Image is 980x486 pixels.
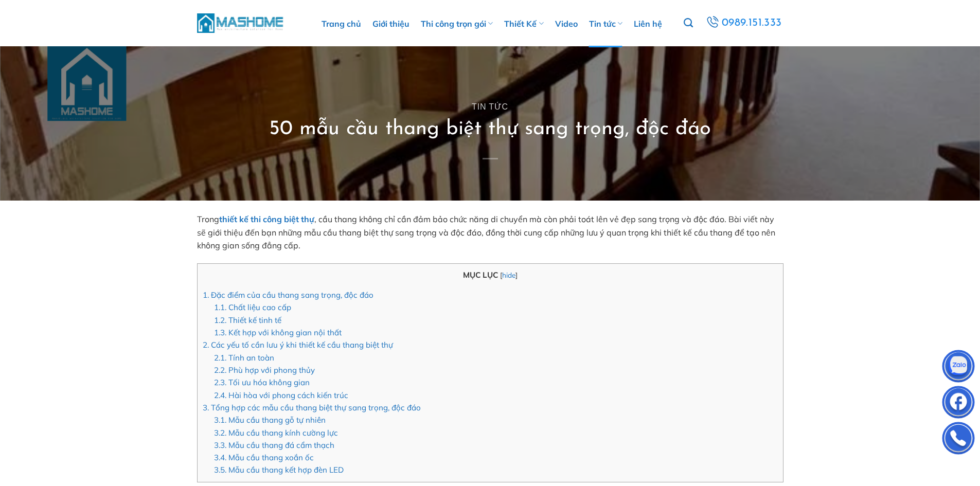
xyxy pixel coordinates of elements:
a: 2.1. Tính an toàn [214,353,274,363]
a: 3.4. Mẫu cầu thang xoắn ốc [214,453,314,462]
a: 1. Đặc điểm của cầu thang sang trọng, độc đáo [203,290,373,300]
a: 3.5. Mẫu cầu thang kết hợp đèn LED [214,465,344,475]
a: 1.1. Chất liệu cao cấp [214,302,291,312]
img: Zalo [943,352,974,383]
a: 0989.151.333 [704,14,784,32]
a: 3.3. Mẫu cầu thang đá cẩm thạch [214,440,334,450]
img: Phone [943,424,974,455]
span: ] [515,271,518,279]
span: [ [500,271,502,279]
a: hide [502,271,515,279]
span: Trong , cầu thang không chỉ cần đảm bảo chức năng di chuyển mà còn phải toát lên vẻ đẹp sang trọn... [197,214,775,250]
a: 2.3. Tối ưu hóa không gian [214,377,310,387]
a: 3.2. Mẫu cầu thang kính cường lực [214,428,338,438]
a: Tin tức [472,102,508,111]
span: 0989.151.333 [721,14,782,32]
a: 2.4. Hài hòa với phong cách kiến trúc [214,390,348,400]
a: 1.2. Thiết kế tinh tế [214,315,281,325]
h1: 50 mẫu cầu thang biệt thự sang trọng, độc đáo [269,116,711,142]
a: Tìm kiếm [684,12,693,34]
a: thiết kế thi công biệt thự [219,214,314,224]
a: 3. Tổng hợp các mẫu cầu thang biệt thự sang trọng, độc đáo [203,403,421,412]
img: Facebook [943,388,974,419]
a: 2.2. Phù hợp với phong thủy [214,365,315,375]
p: MỤC LỤC [203,269,778,281]
a: 2. Các yếu tố cần lưu ý khi thiết kế cầu thang biệt thự [203,340,393,350]
a: 1.3. Kết hợp với không gian nội thất [214,328,342,337]
a: 3.1. Mẫu cầu thang gỗ tự nhiên [214,415,326,425]
img: MasHome – Tổng Thầu Thiết Kế Và Xây Nhà Trọn Gói [197,12,284,34]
